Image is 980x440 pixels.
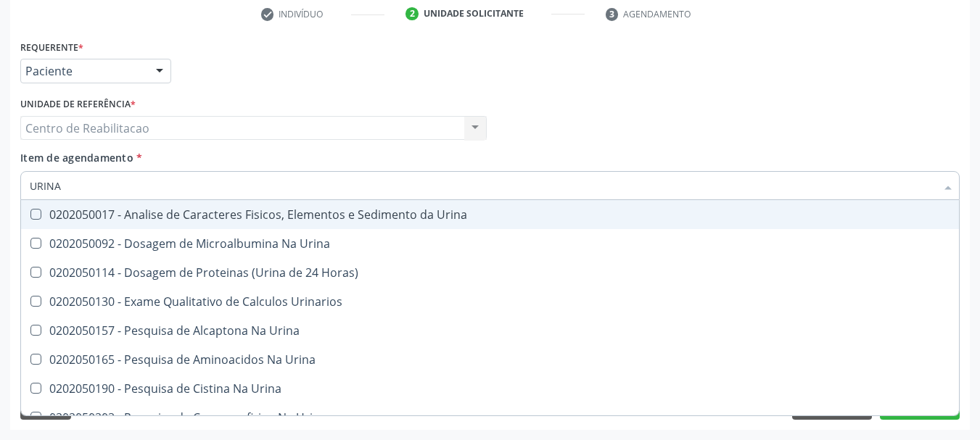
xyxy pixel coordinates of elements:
[30,209,950,220] div: 0202050017 - Analise de Caracteres Fisicos, Elementos e Sedimento da Urina
[30,267,950,278] div: 0202050114 - Dosagem de Proteinas (Urina de 24 Horas)
[20,36,83,59] label: Requerente
[30,412,950,423] div: 0202050203 - Pesquisa de Coproporfirina Na Urina
[20,151,133,165] span: Item de agendamento
[30,354,950,365] div: 0202050165 - Pesquisa de Aminoacidos Na Urina
[30,325,950,336] div: 0202050157 - Pesquisa de Alcaptona Na Urina
[424,7,524,20] div: Unidade solicitante
[25,64,141,78] span: Paciente
[30,238,950,249] div: 0202050092 - Dosagem de Microalbumina Na Urina
[30,296,950,307] div: 0202050130 - Exame Qualitativo de Calculos Urinarios
[405,7,419,20] div: 2
[30,171,936,200] input: Buscar por procedimentos
[30,383,950,394] div: 0202050190 - Pesquisa de Cistina Na Urina
[20,94,136,116] label: Unidade de referência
